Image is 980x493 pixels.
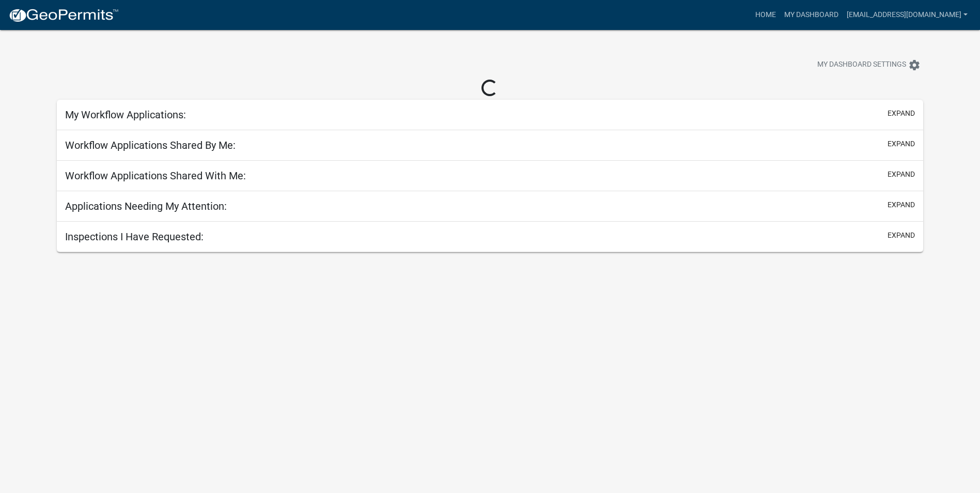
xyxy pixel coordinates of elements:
[809,55,929,75] button: My Dashboard Settingssettings
[780,5,843,25] a: My Dashboard
[908,59,921,71] i: settings
[888,199,915,210] button: expand
[65,139,236,151] h5: Workflow Applications Shared By Me:
[751,5,780,25] a: Home
[65,200,227,212] h5: Applications Needing My Attention:
[888,138,915,149] button: expand
[888,169,915,180] button: expand
[888,230,915,241] button: expand
[65,109,186,121] h5: My Workflow Applications:
[65,230,204,243] h5: Inspections I Have Requested:
[843,5,972,25] a: [EMAIL_ADDRESS][DOMAIN_NAME]
[817,59,906,71] span: My Dashboard Settings
[65,170,246,182] h5: Workflow Applications Shared With Me:
[888,108,915,119] button: expand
